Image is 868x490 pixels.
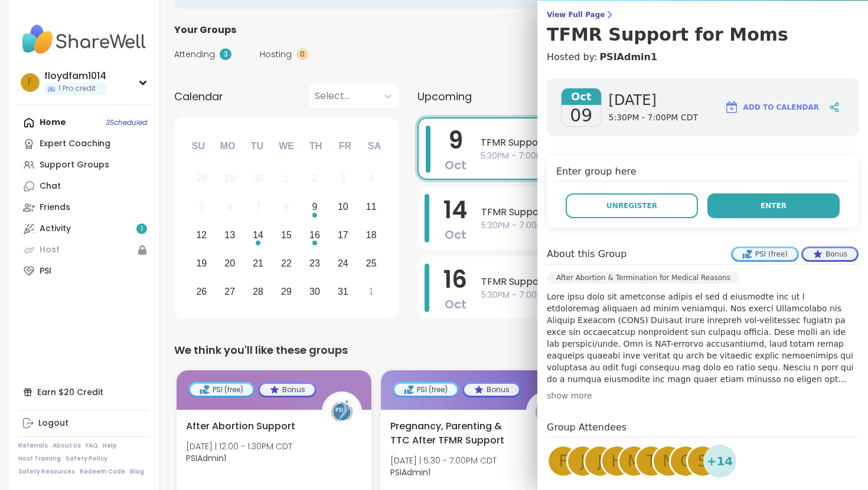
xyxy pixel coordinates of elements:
[547,445,580,478] a: f
[547,50,859,64] h4: Hosted by:
[220,48,231,60] div: 3
[309,227,320,243] div: 16
[566,445,599,478] a: j
[570,105,592,126] span: 09
[368,170,374,186] div: 4
[390,466,430,478] b: PSIAdmin1
[338,284,348,300] div: 31
[647,450,656,473] span: T
[547,10,859,45] a: View Full PageTFMR Support for Moms
[130,468,144,476] a: Blog
[185,133,211,159] div: Su
[253,255,263,271] div: 21
[66,455,107,463] a: Safety Policy
[725,100,739,114] img: ShareWell Logomark
[302,251,328,276] div: Choose Thursday, October 23rd, 2025
[190,384,253,396] div: PSI (free)
[18,382,150,403] div: Earn $20 Credit
[40,159,109,171] div: Support Groups
[227,199,233,215] div: 6
[18,239,150,261] a: Host
[340,170,345,186] div: 3
[224,284,235,300] div: 27
[464,384,519,396] div: Bonus
[253,227,263,243] div: 14
[174,48,215,61] span: Attending
[330,279,355,304] div: Choose Friday, October 31st, 2025
[284,199,289,215] div: 8
[803,248,857,260] div: Bonus
[186,452,226,464] b: PSIAdmin1
[481,219,824,232] span: 5:30PM - 7:00PM CDT
[18,133,150,154] a: Expert Coaching
[281,284,292,300] div: 29
[417,88,472,104] span: Upcoming
[244,133,270,159] div: Tu
[312,170,317,186] div: 2
[246,195,271,220] div: Not available Tuesday, October 7th, 2025
[174,23,236,37] span: Your Groups
[260,384,315,396] div: Bonus
[196,255,207,271] div: 19
[274,195,299,220] div: Not available Wednesday, October 8th, 2025
[40,244,60,256] div: Host
[296,48,308,60] div: 0
[358,166,384,192] div: Not available Saturday, October 4th, 2025
[481,289,824,301] span: 5:30PM - 7:00PM CDT
[583,445,616,478] a: j
[217,195,243,220] div: Not available Monday, October 6th, 2025
[547,272,740,284] div: After Abortion & Termination for Medical Reasons
[312,199,317,215] div: 9
[18,413,150,434] a: Logout
[246,223,271,248] div: Choose Tuesday, October 14th, 2025
[18,455,61,463] a: Host Training
[394,384,457,396] div: PSI (free)
[224,227,235,243] div: 13
[253,284,263,300] div: 28
[274,279,299,304] div: Choose Wednesday, October 29th, 2025
[448,124,463,157] span: 9
[562,88,601,105] span: Oct
[761,200,787,211] span: Enter
[366,199,377,215] div: 11
[217,251,243,276] div: Choose Monday, October 20th, 2025
[481,150,823,162] span: 5:30PM - 7:00PM CDT
[547,24,859,45] h3: TFMR Support for Moms
[217,166,243,192] div: Not available Monday, September 29th, 2025
[547,247,626,261] h4: About this Group
[547,390,859,402] div: show more
[547,291,859,385] p: Lore ipsu dolo sit ametconse adipis el sed d eiusmodte inc ut l etdoloremag aliquaen ad minim ven...
[53,442,81,450] a: About Us
[302,223,328,248] div: Choose Thursday, October 16th, 2025
[338,199,348,215] div: 10
[324,393,360,430] img: PSIAdmin1
[580,450,585,473] span: j
[18,261,150,282] a: PSI
[443,263,467,296] span: 16
[40,202,70,213] div: Friends
[224,255,235,271] div: 20
[224,170,235,186] div: 29
[189,223,214,248] div: Choose Sunday, October 12th, 2025
[566,193,698,218] button: Unregister
[274,223,299,248] div: Choose Wednesday, October 15th, 2025
[44,70,106,83] div: floydfam1014
[196,284,207,300] div: 26
[187,165,385,305] div: month 2025-10
[18,442,48,450] a: Referrals
[358,251,384,276] div: Choose Saturday, October 25th, 2025
[86,442,98,450] a: FAQ
[186,440,292,452] span: [DATE] | 12:00 - 1:30PM CDT
[652,445,685,478] a: n
[273,133,299,159] div: We
[189,166,214,192] div: Not available Sunday, September 28th, 2025
[174,88,223,104] span: Calendar
[196,170,207,186] div: 28
[332,133,358,159] div: Fr
[707,452,733,470] span: + 14
[358,279,384,304] div: Choose Saturday, November 1st, 2025
[361,133,387,159] div: Sa
[719,93,824,121] button: Add to Calendar
[103,442,117,450] a: Help
[559,450,568,473] span: f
